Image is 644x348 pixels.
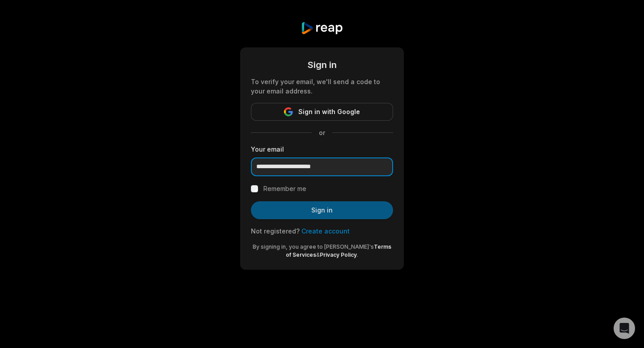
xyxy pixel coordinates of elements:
[251,103,393,121] button: Sign in with Google
[357,251,358,258] span: .
[251,144,393,154] label: Your email
[251,227,300,235] span: Not registered?
[312,128,332,137] span: or
[251,77,393,96] div: To verify your email, we'll send a code to your email address.
[251,58,393,72] div: Sign in
[251,201,393,219] button: Sign in
[253,243,374,250] span: By signing in, you agree to [PERSON_NAME]'s
[301,21,343,35] img: reap
[316,251,320,258] span: &
[263,183,306,194] label: Remember me
[320,251,357,258] a: Privacy Policy
[286,243,391,258] a: Terms of Services
[614,318,635,339] div: Open Intercom Messenger
[298,106,360,117] span: Sign in with Google
[301,227,350,235] a: Create account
